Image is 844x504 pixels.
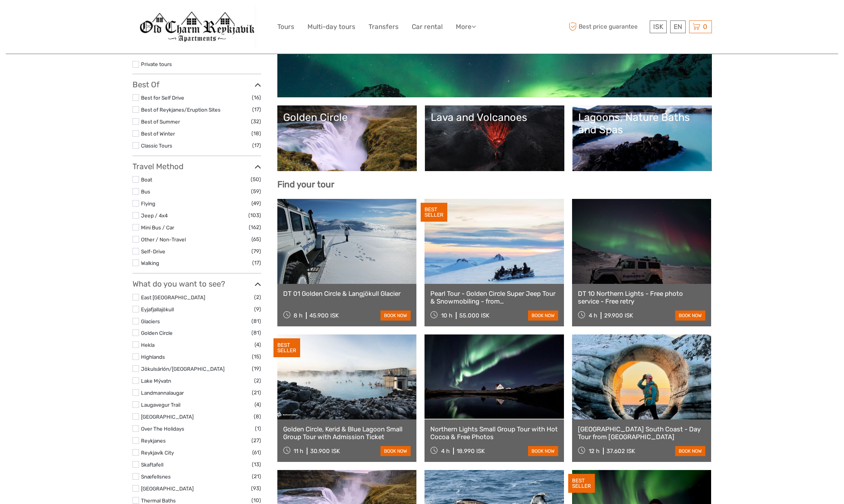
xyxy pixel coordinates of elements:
[252,258,261,267] span: (17)
[141,402,180,408] a: Laugavegur Trail
[251,484,261,493] span: (93)
[283,290,411,297] a: DT 01 Golden Circle & Langjökull Glacier
[141,200,155,207] a: Flying
[441,448,450,455] span: 4 h
[252,105,261,114] span: (17)
[568,474,595,493] div: BEST SELLER
[251,117,261,126] span: (32)
[675,446,705,456] a: book now
[589,448,599,455] span: 12 h
[252,388,261,397] span: (21)
[141,342,155,348] a: Hekla
[141,462,163,468] a: Skaftafell
[141,414,194,420] a: [GEOGRAPHIC_DATA]
[141,366,224,372] a: Jökulsárlón/[GEOGRAPHIC_DATA]
[653,23,663,31] span: ISK
[421,203,447,222] div: BEST SELLER
[251,328,261,337] span: (81)
[589,312,597,319] span: 4 h
[307,21,355,32] a: Multi-day tours
[141,143,172,149] a: Classic Tours
[251,175,261,184] span: (50)
[254,293,261,302] span: (2)
[567,20,648,33] span: Best price guarantee
[309,312,339,319] div: 45.900 ISK
[283,111,411,165] a: Golden Circle
[252,364,261,373] span: (19)
[283,111,411,124] div: Golden Circle
[441,312,452,319] span: 10 h
[369,21,399,32] a: Transfers
[141,426,184,432] a: Over The Holidays
[251,129,261,138] span: (18)
[273,338,300,358] div: BEST SELLER
[141,248,165,255] a: Self-Drive
[255,340,261,349] span: (4)
[277,21,294,32] a: Tours
[380,446,411,456] a: book now
[141,119,180,125] a: Best of Summer
[254,305,261,314] span: (9)
[248,211,261,220] span: (103)
[252,448,261,457] span: (61)
[412,21,443,32] a: Car rental
[132,162,261,171] h3: Travel Method
[252,352,261,361] span: (15)
[141,224,174,231] a: Mini Bus / Car
[141,473,171,480] a: Snæfellsnes
[294,312,302,319] span: 8 h
[702,23,708,31] span: 0
[132,80,261,89] h3: Best Of
[251,187,261,196] span: (59)
[252,93,261,102] span: (16)
[132,279,261,288] h3: What do you want to see?
[283,37,706,92] a: Northern Lights in [GEOGRAPHIC_DATA]
[251,436,261,445] span: (27)
[141,294,205,300] a: East [GEOGRAPHIC_DATA]
[141,188,150,195] a: Bus
[578,111,706,136] div: Lagoons, Nature Baths and Spas
[604,312,633,319] div: 29.900 ISK
[255,424,261,433] span: (1)
[141,497,176,504] a: Thermal Baths
[252,141,261,150] span: (17)
[528,311,558,321] a: book now
[252,472,261,481] span: (21)
[283,425,411,441] a: Golden Circle, Kerid & Blue Lagoon Small Group Tour with Admission Ticket
[578,425,706,441] a: [GEOGRAPHIC_DATA] South Coast - Day Tour from [GEOGRAPHIC_DATA]
[141,212,168,219] a: Jeep / 4x4
[431,111,559,165] a: Lava and Volcanoes
[310,448,340,455] div: 30.900 ISK
[141,485,194,492] a: [GEOGRAPHIC_DATA]
[431,111,559,124] div: Lava and Volcanoes
[141,354,165,360] a: Highlands
[670,20,686,33] div: EN
[141,438,166,444] a: Reykjanes
[578,290,706,305] a: DT 10 Northern Lights - Free photo service - Free retry
[255,400,261,409] span: (4)
[141,236,186,243] a: Other / Non-Travel
[606,448,635,455] div: 37.602 ISK
[254,376,261,385] span: (2)
[141,176,152,183] a: Boat
[251,199,261,208] span: (49)
[251,317,261,326] span: (81)
[430,425,558,441] a: Northern Lights Small Group Tour with Hot Cocoa & Free Photos
[249,223,261,232] span: (162)
[141,306,174,312] a: Eyjafjallajökull
[457,448,485,455] div: 18.990 ISK
[141,131,175,137] a: Best of Winter
[141,390,184,396] a: Landmannalaugar
[459,312,489,319] div: 55.000 ISK
[380,311,411,321] a: book now
[141,260,159,266] a: Walking
[430,290,558,305] a: Pearl Tour - Golden Circle Super Jeep Tour & Snowmobiling - from [GEOGRAPHIC_DATA]
[137,6,256,48] img: 860-630756cf-5dde-4f09-b27d-3d87a8021d1f_logo_big.jpg
[294,448,303,455] span: 11 h
[254,412,261,421] span: (8)
[251,235,261,244] span: (65)
[141,107,221,113] a: Best of Reykjanes/Eruption Sites
[252,460,261,469] span: (13)
[141,318,160,324] a: Glaciers
[251,247,261,256] span: (79)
